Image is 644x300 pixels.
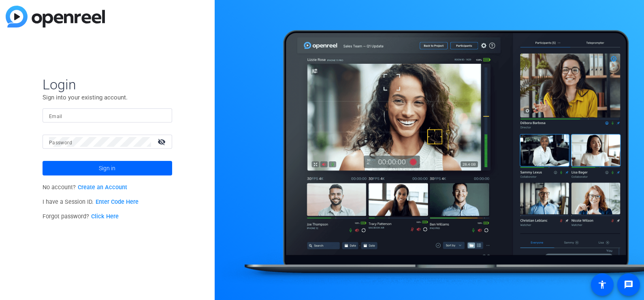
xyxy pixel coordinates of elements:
[49,114,62,119] mat-label: Email
[6,6,105,27] img: blue-gradient.svg
[153,136,172,148] mat-icon: visibility_off
[624,280,633,289] mat-icon: message
[43,213,119,220] span: Forgot password?
[43,199,139,205] span: I have a Session ID.
[43,161,172,175] button: Sign in
[99,158,115,178] span: Sign in
[597,280,607,289] mat-icon: accessibility
[78,184,127,191] a: Create an Account
[91,213,119,220] a: Click Here
[96,199,139,205] a: Enter Code Here
[49,111,166,120] input: Enter Email Address
[49,140,72,146] mat-label: Password
[43,184,127,191] span: No account?
[43,93,172,102] p: Sign into your existing account.
[43,76,172,93] span: Login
